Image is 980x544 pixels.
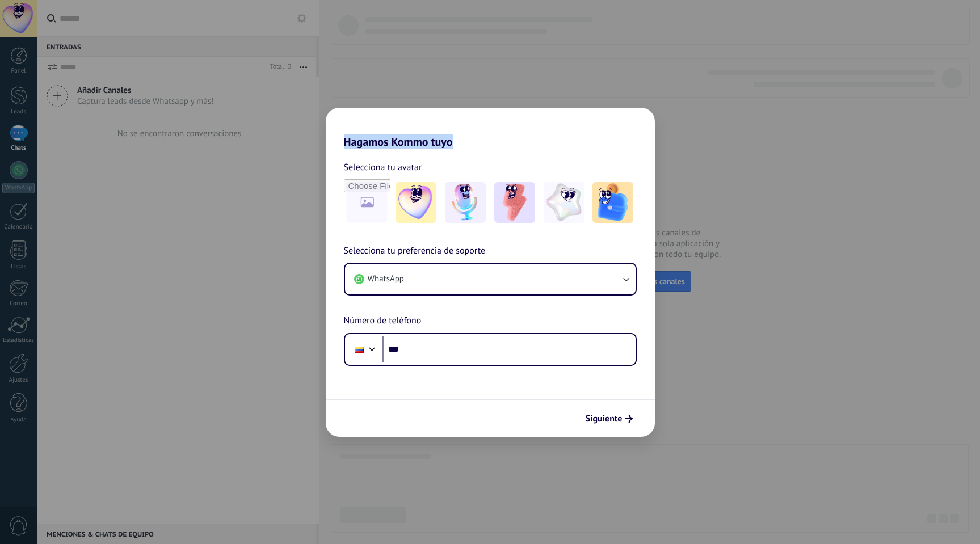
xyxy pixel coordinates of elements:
[586,415,623,423] span: Siguiente
[368,273,404,285] span: WhatsApp
[581,409,638,428] button: Siguiente
[326,108,655,149] h2: Hagamos Kommo tuyo
[344,244,486,259] span: Selecciona tu preferencia de soporte
[344,314,422,328] span: Número de teléfono
[445,182,486,223] img: -2.jpeg
[592,182,633,223] img: -5.jpeg
[494,182,535,223] img: -3.jpeg
[345,264,636,294] button: WhatsApp
[348,338,370,361] div: Colombia: + 57
[396,182,436,223] img: -1.jpeg
[344,160,422,175] span: Selecciona tu avatar
[544,182,584,223] img: -4.jpeg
